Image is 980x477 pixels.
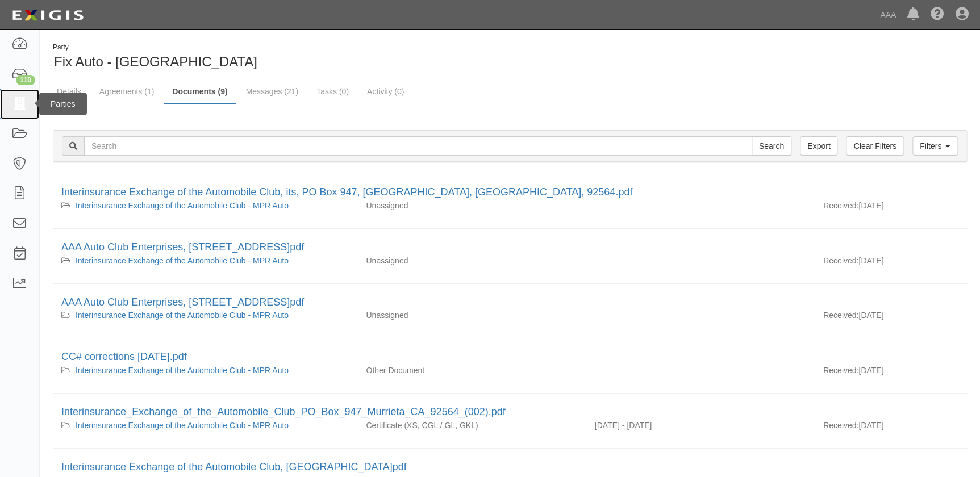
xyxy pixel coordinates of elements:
[76,366,289,375] a: Interinsurance Exchange of the Automobile Club - MPR Auto
[61,241,304,253] a: AAA Auto Club Enterprises, [STREET_ADDRESS]pdf
[9,5,87,26] img: logo-5460c22ac91f19d4615b14bd174203de0afe785f0fc80cf4dbbc73dc1793850b.png
[61,186,632,198] a: Interinsurance Exchange of the Automobile Club, its, PO Box 947, [GEOGRAPHIC_DATA], [GEOGRAPHIC_D...
[357,200,586,211] div: Unassigned
[84,136,752,156] input: Search
[61,185,958,200] div: Interinsurance Exchange of the Automobile Club, its, PO Box 947, Murrieta, CA, 92564.pdf
[76,256,289,265] a: Interinsurance Exchange of the Automobile Club - MPR Auto
[76,311,289,320] a: Interinsurance Exchange of the Automobile Club - MPR Auto
[61,200,349,211] div: Interinsurance Exchange of the Automobile Club - MPR Auto
[357,365,586,376] div: Other Document
[800,136,837,156] a: Export
[358,80,412,103] a: Activity (0)
[61,405,958,420] div: Interinsurance_Exchange_of_the_Automobile_Club_PO_Box_947_Murrieta_CA_92564_(002).pdf
[61,295,958,310] div: AAA Auto Club Enterprises, 3333 Fairview Rd., A-242, Costa Mesa,, CA, 92626.pdf
[357,420,586,431] div: Excess/Umbrella Liability Commercial General Liability / Garage Liability Garage Keepers Liability
[61,460,958,475] div: Interinsurance Exchange of the Automobile Club, PO Box 947, Murrieta, CA, 92564.pdf
[61,350,958,365] div: CC# corrections 10.24.24.pdf
[823,309,858,321] p: Received:
[815,255,967,272] div: [DATE]
[586,475,815,475] div: Effective - Expiration
[586,309,815,310] div: Effective - Expiration
[586,200,815,200] div: Effective - Expiration
[61,365,349,376] div: Interinsurance Exchange of the Automobile Club - MPR Auto
[61,296,304,308] a: AAA Auto Club Enterprises, [STREET_ADDRESS]pdf
[164,80,236,104] a: Documents (9)
[61,240,958,255] div: AAA Auto Club Enterprises, 3333 Fairview Rd., A-242, Costa Mesa,, CA, 92626.pdf
[815,309,967,327] div: [DATE]
[846,136,903,156] a: Clear Filters
[237,80,307,103] a: Messages (21)
[16,75,35,85] div: 110
[39,93,87,115] div: Parties
[48,80,90,103] a: Details
[48,43,502,72] div: Fix Auto - Montclair
[815,420,967,437] div: [DATE]
[874,3,902,26] a: AAA
[815,365,967,382] div: [DATE]
[91,80,162,103] a: Agreements (1)
[586,365,815,365] div: Effective - Expiration
[823,255,858,266] p: Received:
[61,461,407,472] a: Interinsurance Exchange of the Automobile Club, [GEOGRAPHIC_DATA]pdf
[357,309,586,321] div: Unassigned
[61,309,349,321] div: Interinsurance Exchange of the Automobile Club - MPR Auto
[76,421,289,430] a: Interinsurance Exchange of the Automobile Club - MPR Auto
[931,8,944,22] i: Help Center - Complianz
[752,136,791,156] input: Search
[61,351,187,362] a: CC# corrections [DATE].pdf
[586,420,815,431] div: Effective 09/12/2024 - Expiration 09/12/2025
[912,136,958,156] a: Filters
[357,255,586,266] div: Unassigned
[815,200,967,217] div: [DATE]
[54,54,257,69] span: Fix Auto - [GEOGRAPHIC_DATA]
[586,255,815,256] div: Effective - Expiration
[61,255,349,266] div: Interinsurance Exchange of the Automobile Club - MPR Auto
[823,365,858,376] p: Received:
[61,406,506,417] a: Interinsurance_Exchange_of_the_Automobile_Club_PO_Box_947_Murrieta_CA_92564_(002).pdf
[61,420,349,431] div: Interinsurance Exchange of the Automobile Club - MPR Auto
[53,43,257,52] div: Party
[823,420,858,431] p: Received:
[76,201,289,210] a: Interinsurance Exchange of the Automobile Club - MPR Auto
[823,200,858,211] p: Received:
[308,80,357,103] a: Tasks (0)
